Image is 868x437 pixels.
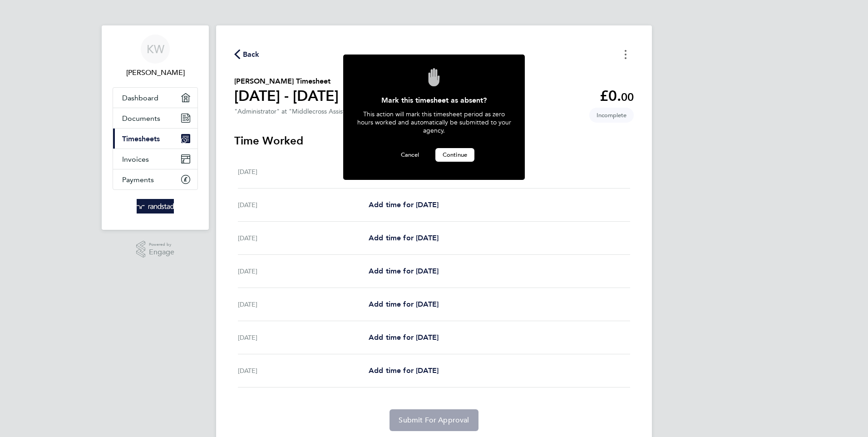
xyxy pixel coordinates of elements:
a: KW[PERSON_NAME] [113,35,198,78]
div: [DATE] [238,365,369,376]
a: Timesheets [113,129,197,149]
h3: Time Worked [234,134,634,148]
div: This action will mark this timesheet period as zero hours worked and automatically be submitted t... [357,110,511,148]
span: This timesheet is Incomplete. [589,108,634,123]
div: [DATE] [238,166,369,177]
span: Engage [149,248,174,256]
div: [DATE] [238,199,369,210]
a: Add time for [DATE] [369,365,439,376]
span: KW [147,43,164,55]
span: Documents [122,114,160,123]
span: Add time for [DATE] [369,267,439,275]
span: Add time for [DATE] [369,366,439,375]
nav: Main navigation [102,25,209,230]
button: Back [234,49,260,60]
a: Powered byEngage [136,241,175,258]
span: Add time for [DATE] [369,300,439,308]
span: Timesheets [122,134,160,143]
div: [DATE] [238,266,369,277]
a: Documents [113,108,197,128]
img: randstad-logo-retina.png [137,199,174,214]
div: Mark this timesheet as absent? [357,95,511,110]
div: "Administrator" at "Middlecross Assisted Living - 40CC03" [234,108,404,115]
a: Add time for [DATE] [369,299,439,310]
span: Powered by [149,241,174,248]
span: Add time for [DATE] [369,200,439,209]
a: Dashboard [113,88,197,108]
span: Add time for [DATE] [369,333,439,342]
span: 00 [621,90,634,104]
span: Cancel [401,151,419,159]
a: Invoices [113,149,197,169]
h1: [DATE] - [DATE] [234,87,339,105]
a: Add time for [DATE] [369,199,439,210]
button: Cancel [394,148,426,162]
div: [DATE] [238,299,369,310]
span: Add time for [DATE] [369,233,439,242]
div: [DATE] [238,332,369,343]
button: Timesheets Menu [617,47,634,61]
span: Karen Williams [113,67,198,78]
a: Go to home page [113,199,198,214]
span: Dashboard [122,94,158,102]
div: [DATE] [238,233,369,243]
a: Add time for [DATE] [369,266,439,277]
a: Add time for [DATE] [369,332,439,343]
span: Back [243,49,260,60]
a: Payments [113,169,197,189]
app-decimal: £0. [600,87,634,104]
button: Continue [435,148,474,162]
h2: [PERSON_NAME] Timesheet [234,76,339,87]
span: Continue [443,151,467,159]
a: Add time for [DATE] [369,233,439,243]
span: Invoices [122,155,149,164]
span: Payments [122,175,154,184]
